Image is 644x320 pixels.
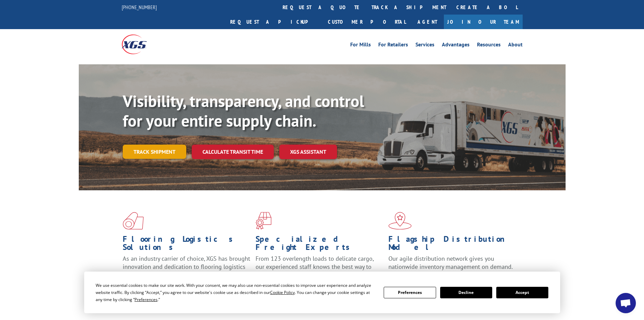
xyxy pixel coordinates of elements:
img: xgs-icon-total-supply-chain-intelligence-red [123,212,144,230]
span: Cookie Policy [270,290,295,295]
span: Preferences [135,297,158,302]
div: Cookie Consent Prompt [84,272,560,313]
img: xgs-icon-focused-on-flooring-red [256,212,271,230]
b: Visibility, transparency, and control for your entire supply chain. [123,90,364,131]
div: We use essential cookies to make our site work. With your consent, we may also use non-essential ... [96,282,376,303]
span: As an industry carrier of choice, XGS has brought innovation and dedication to flooring logistics... [123,255,250,279]
a: Resources [477,42,501,49]
a: Customer Portal [323,15,411,29]
a: For Retailers [378,42,408,49]
div: Open chat [616,293,636,313]
button: Preferences [384,287,436,298]
a: Calculate transit time [192,145,274,159]
a: About [508,42,523,49]
span: Our agile distribution network gives you nationwide inventory management on demand. [388,255,513,271]
a: For Mills [350,42,371,49]
h1: Flagship Distribution Model [388,235,516,255]
img: xgs-icon-flagship-distribution-model-red [388,212,412,230]
button: Accept [496,287,548,298]
h1: Specialized Freight Experts [256,235,383,255]
h1: Flooring Logistics Solutions [123,235,251,255]
a: Request a pickup [225,15,323,29]
button: Decline [440,287,492,298]
a: Agent [411,15,444,29]
p: From 123 overlength loads to delicate cargo, our experienced staff knows the best way to move you... [256,255,383,285]
a: Track shipment [123,145,186,159]
a: [PHONE_NUMBER] [122,4,157,10]
a: Join Our Team [444,15,523,29]
a: XGS ASSISTANT [279,145,337,159]
a: Services [415,42,434,49]
a: Advantages [442,42,470,49]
